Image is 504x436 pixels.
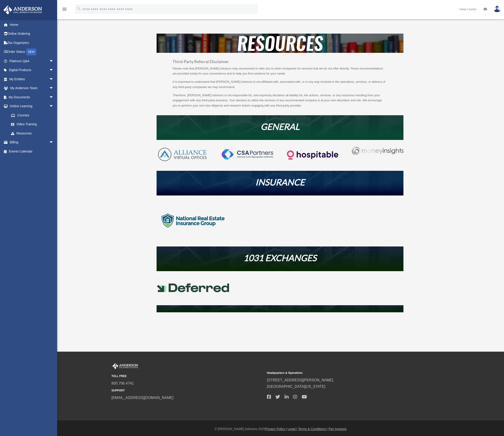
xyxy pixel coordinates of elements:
a: Tax Organizers [3,38,61,47]
i: search [76,6,81,11]
a: My Anderson Teamarrow_drop_down [3,84,61,93]
p: Therefore, [PERSON_NAME] Advisors is not responsible for, and expressly disclaims all liability f... [173,93,387,108]
a: Video Training [6,120,61,129]
em: GENERAL [261,121,300,132]
em: INSURANCE [255,177,305,187]
a: [GEOGRAPHIC_DATA][US_STATE] [267,385,325,388]
img: CSA-partners-Formerly-Cost-Segregation-Authority [222,149,273,160]
a: Order StatusNEW [3,47,61,57]
a: Pay Invoices [328,427,347,431]
a: Terms & Conditions | [298,427,328,431]
a: Courses [6,111,61,120]
a: Home [3,20,61,29]
span: arrow_drop_down [49,84,58,93]
p: It is important to understand that [PERSON_NAME] Advisors is not affiliated with, associated with... [173,79,387,93]
a: Events Calendar [3,147,61,156]
img: Logo-transparent-dark [287,147,338,163]
small: TOLL FREE [112,374,264,379]
div: NEW [26,48,36,55]
em: 1031 EXCHANGES [243,252,317,263]
span: arrow_drop_down [49,66,58,75]
img: Deferred [157,284,230,292]
a: [EMAIL_ADDRESS][DOMAIN_NAME] [112,396,173,400]
a: Online Learningarrow_drop_down [3,102,61,111]
a: Platinum Q&Aarrow_drop_down [3,56,61,66]
div: © [PERSON_NAME] Advisors 2025 [57,426,504,432]
a: Legal | [288,427,297,431]
span: arrow_drop_down [49,75,58,84]
img: Anderson Advisors Platinum Portal [2,5,43,14]
a: Online Ordering [3,29,61,38]
a: Billingarrow_drop_down [3,138,61,147]
small: SUPPORT [112,388,264,393]
a: My Entitiesarrow_drop_down [3,75,61,84]
span: arrow_drop_down [49,93,58,102]
span: arrow_drop_down [49,102,58,111]
a: 800.706.4741 [112,381,134,385]
img: logo-nreig [157,202,230,239]
img: AVO-logo-1-color [157,147,208,162]
span: arrow_drop_down [49,56,58,66]
i: menu [62,6,67,12]
a: [STREET_ADDRESS][PERSON_NAME] [267,378,333,382]
small: Headquarters & Operations [267,371,419,375]
a: Resources [6,129,58,138]
h3: Third-Party Referral Disclaimer [173,60,387,66]
a: Digital Productsarrow_drop_down [3,66,61,75]
img: resources-header [157,34,403,53]
p: Please note that [PERSON_NAME] Advisors may recommend or refer you to other companies for service... [173,66,387,80]
span: arrow_drop_down [49,138,58,147]
a: My Documentsarrow_drop_down [3,93,61,102]
a: Privacy Policy | [265,427,287,431]
a: Deferred [157,289,230,295]
img: User Pic [494,6,501,12]
img: Money-Insights-Logo-Silver NEW [352,147,403,155]
img: Anderson Advisors Platinum Portal [112,363,139,369]
a: menu [62,8,67,12]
